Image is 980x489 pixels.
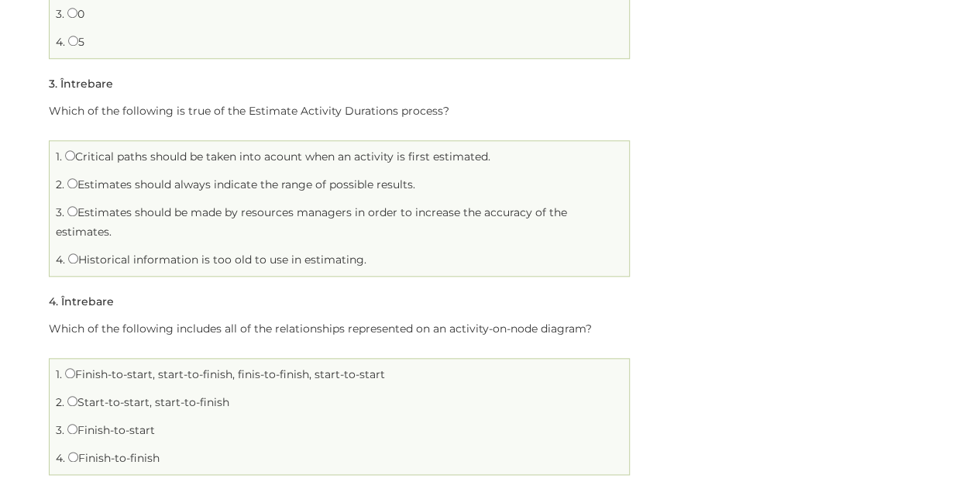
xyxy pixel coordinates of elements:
label: Finish-to-start, start-to-finish, finis-to-finish, start-to-start [65,367,385,381]
label: Finish-to-finish [68,451,160,465]
label: 0 [67,7,84,21]
label: Historical information is too old to use in estimating. [68,253,366,267]
input: Historical information is too old to use in estimating. [68,253,78,263]
input: Start-to-start, start-to-finish [67,396,77,406]
span: 4. [56,253,65,267]
h5: . Întrebare [49,78,113,90]
span: 2. [56,177,64,191]
span: Which of the following is true of the Estimate Activity Durations process? [49,104,449,118]
span: 4 [49,294,56,308]
span: 1. [56,367,62,381]
p: Which of the following includes all of the relationships represented on an activity-on-node diagram? [49,319,630,339]
input: 5 [68,36,78,46]
span: 1. [56,150,62,164]
input: Critical paths should be taken into acount when an activity is first estimated. [65,150,75,160]
span: 4. [56,451,65,465]
h5: . Întrebare [49,296,114,308]
span: 3. [56,205,64,219]
input: Finish-to-start, start-to-finish, finis-to-finish, start-to-start [65,368,75,378]
label: Start-to-start, start-to-finish [67,395,229,409]
input: Finish-to-start [67,424,77,434]
label: Finish-to-start [67,423,155,437]
label: Estimates should always indicate the range of possible results. [67,177,415,191]
span: 2. [56,395,64,409]
input: Estimates should be made by resources managers in order to increase the accuracy of the estimates. [67,206,77,216]
span: 3. [56,423,64,437]
label: Estimates should be made by resources managers in order to increase the accuracy of the estimates. [56,205,567,239]
input: 0 [67,8,77,18]
input: Finish-to-finish [68,452,78,462]
span: 4. [56,35,65,49]
input: Estimates should always indicate the range of possible results. [67,178,77,188]
label: Critical paths should be taken into acount when an activity is first estimated. [65,150,490,164]
span: 3 [49,77,55,91]
label: 5 [68,35,84,49]
span: 3. [56,7,64,21]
